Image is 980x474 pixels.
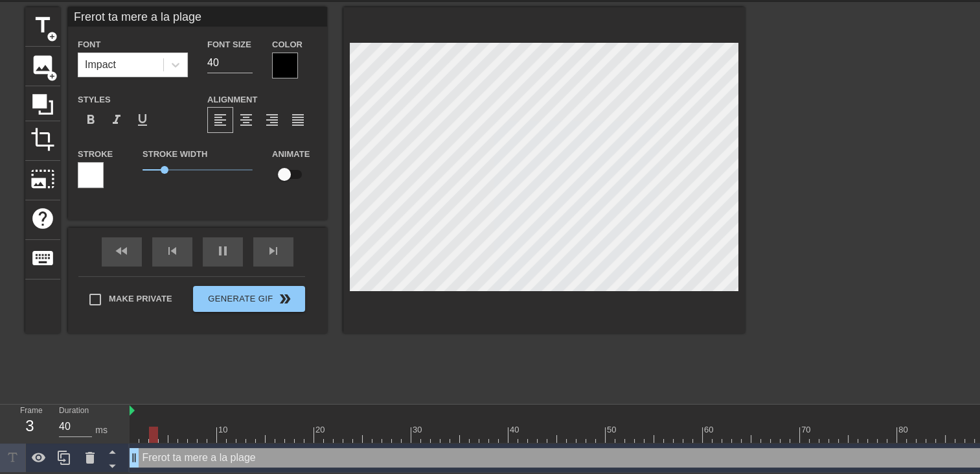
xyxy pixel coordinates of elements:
span: skip_previous [165,243,180,259]
label: Duration [59,407,89,415]
span: crop [30,127,55,152]
span: format_align_justify [290,112,306,128]
span: format_bold [83,112,98,128]
span: format_align_center [238,112,254,128]
span: keyboard [30,246,55,270]
div: Frame [10,405,49,442]
label: Animate [272,148,310,161]
label: Stroke [78,148,113,161]
label: Font [78,38,100,51]
div: 80 [898,423,910,436]
label: Alignment [207,93,257,106]
span: format_italic [109,112,124,128]
span: drag_handle [128,451,141,464]
label: Font Size [207,38,251,51]
div: 3 [20,414,40,438]
div: 20 [315,423,327,436]
span: skip_next [266,243,281,259]
span: title [30,13,55,38]
span: photo_size_select_large [30,167,55,191]
span: format_align_right [264,112,280,128]
span: format_align_left [212,112,228,128]
div: 30 [413,423,424,436]
label: Styles [78,93,111,106]
span: Generate Gif [198,291,300,307]
span: fast_rewind [114,243,130,259]
div: ms [95,423,108,437]
span: image [30,53,55,77]
span: double_arrow [277,291,293,307]
div: Impact [85,57,116,73]
span: add_circle [47,71,58,82]
label: Color [272,38,302,51]
div: 50 [607,423,619,436]
span: add_circle [47,31,58,42]
span: help [30,206,55,231]
button: Generate Gif [193,286,305,312]
div: 10 [218,423,230,436]
div: 60 [704,423,716,436]
label: Stroke Width [142,148,207,161]
div: 70 [801,423,813,436]
div: 40 [510,423,521,436]
span: Make Private [109,292,172,305]
span: pause [215,243,231,259]
span: format_underline [135,112,150,128]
